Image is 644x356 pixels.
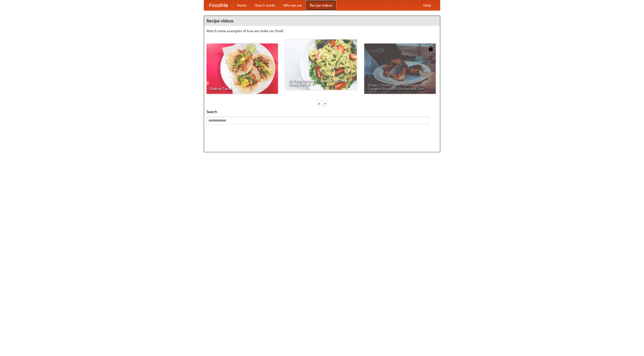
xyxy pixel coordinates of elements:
a: How it works [251,0,279,10]
a: Help [419,0,435,10]
p: Watch some examples of how we make our food! [207,28,437,33]
a: Who we are [279,0,306,10]
a: Home [233,0,251,10]
a: FoodMe [204,0,233,10]
span: Making Tacos [210,87,274,90]
h4: Recipe videos [204,16,440,26]
a: Recipe videos [306,0,336,10]
a: An Easy, Summery Tomato Pasta That's Ready for Fall [285,39,357,90]
h5: Search [207,109,437,114]
img: 483408.png [428,46,433,51]
a: Making Tacos [207,44,278,94]
div: » [323,100,327,107]
span: An Easy, Summery Tomato Pasta That's Ready for Fall [289,79,353,86]
div: « [317,100,321,107]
